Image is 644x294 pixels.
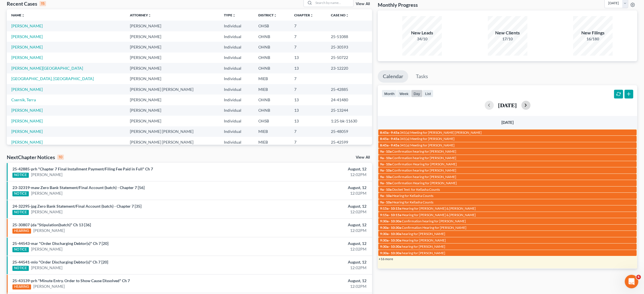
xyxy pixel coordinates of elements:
span: 9a - 10a [380,156,392,160]
td: Individual [219,84,254,95]
td: [PERSON_NAME] [125,63,219,73]
td: 7 [290,84,326,95]
td: OHNB [254,95,290,105]
a: [PERSON_NAME] [11,34,43,39]
td: Individual [219,105,254,116]
span: Docket Text: for Kellasha Counts [392,187,440,192]
td: 7 [290,137,326,147]
a: [PERSON_NAME][GEOGRAPHIC_DATA] [11,66,83,71]
a: [PERSON_NAME] [11,45,43,49]
h2: [DATE] [498,102,517,108]
div: NOTICE [12,191,29,196]
a: 25-43139-prh "Minute Entry. Order to Show Cause Dissolved" Ch 7 [12,278,130,283]
iframe: Intercom live chat [625,275,638,288]
div: 12:02PM [252,246,367,252]
a: [PERSON_NAME] [31,172,62,177]
td: [PERSON_NAME] [125,52,219,63]
span: 9a - 10a [380,149,392,153]
a: Nameunfold_more [11,13,25,17]
td: 13 [290,52,326,63]
span: Confirmation hearing for [PERSON_NAME] [392,168,456,172]
span: 9a - 10a [380,181,392,185]
span: hearing for [PERSON_NAME] [402,251,445,255]
td: 25-13244 [326,105,372,116]
td: 25-51088 [326,31,372,42]
span: 9a - 10a [380,162,392,166]
a: Districtunfold_more [258,13,277,17]
a: 25-44543-mar "Order Discharging Debtor(s)" Ch 7 [20] [12,241,108,246]
div: HEARING [12,229,31,234]
td: OHNB [254,31,290,42]
td: [PERSON_NAME] [125,42,219,52]
a: View All [356,155,370,159]
div: New Leads [402,30,442,36]
a: [PERSON_NAME] [11,119,43,123]
span: 9a - 10a [380,175,392,179]
a: [PERSON_NAME] [11,108,43,113]
span: 9:30a - 10:30a [380,251,401,255]
div: NOTICE [12,173,29,178]
a: [PERSON_NAME] [31,190,62,196]
span: Confirmation hearing for [PERSON_NAME] [402,219,466,223]
td: Individual [219,73,254,84]
td: MIEB [254,73,290,84]
span: 9:30a - 10:30a [380,238,401,242]
td: [PERSON_NAME] [125,73,219,84]
td: Individual [219,21,254,31]
span: 9:30a - 10:30a [380,219,401,223]
a: Chapterunfold_more [294,13,313,17]
span: 341(a) Meeting for [PERSON_NAME] [400,143,455,147]
a: 25-44541-mlo "Order Discharging Debtor(s)" Ch 7 [20] [12,260,108,264]
span: Hearing for [PERSON_NAME] & [PERSON_NAME] [402,206,476,210]
span: Confirmation hearing for [PERSON_NAME] [392,175,456,179]
span: 341(a) Meeting for [PERSON_NAME] [400,137,455,141]
button: week [397,90,411,97]
span: 9:15a - 10:15a [380,213,401,217]
h3: Monthly Progress [378,1,418,8]
a: +16 more [379,257,393,261]
a: [PERSON_NAME] [31,209,62,215]
span: 9:15a - 10:15a [380,206,401,210]
div: 34/10 [402,36,442,42]
div: 12:02PM [252,284,367,289]
div: New Filings [573,30,613,36]
td: [PERSON_NAME] [125,105,219,116]
td: [PERSON_NAME] [PERSON_NAME] [125,126,219,137]
td: [PERSON_NAME] [PERSON_NAME] [125,137,219,147]
td: 1:25-bk-11630 [326,116,372,126]
div: 17/10 [488,36,527,42]
td: 25-30593 [326,42,372,52]
div: NOTICE [12,247,29,252]
div: 12:02PM [252,228,367,233]
td: [PERSON_NAME] [125,21,219,31]
span: 8:45a - 9:45a [380,143,399,147]
span: 9a - 10a [380,200,392,204]
i: unfold_more [274,14,277,17]
div: 15 [40,1,46,6]
div: August, 12 [252,259,367,265]
a: Typeunfold_more [224,13,236,17]
td: OHNB [254,105,290,116]
td: OHNB [254,42,290,52]
a: 24-32295-jpg Zero Bank Statement/Final Account (batch) - Chapter 7 [35] [12,204,141,209]
span: Confirmation Hearing for [PERSON_NAME] [392,162,457,166]
td: 13 [290,116,326,126]
td: Individual [219,63,254,73]
td: MIEB [254,84,290,95]
a: [PERSON_NAME] [11,129,43,134]
td: 25-42885 [326,84,372,95]
span: 8:45a - 9:45a [380,137,399,141]
i: unfold_more [21,14,25,17]
td: OHNB [254,63,290,73]
div: 10 [57,155,64,160]
span: 9:30a - 10:30a [380,244,401,249]
a: 25-42885-prh "Chapter 7 Final Installment Payment/Filing Fee Paid in Full" Ch 7 [12,166,153,171]
i: unfold_more [148,14,151,17]
td: 23-12220 [326,63,372,73]
span: [DATE] [501,120,514,125]
a: [PERSON_NAME] [11,87,43,92]
button: month [382,90,397,97]
a: [PERSON_NAME] [11,23,43,28]
span: 9:30a - 10:30a [380,232,401,236]
div: NextChapter Notices [7,154,64,161]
